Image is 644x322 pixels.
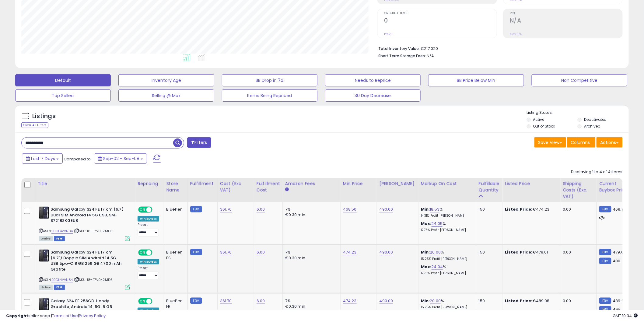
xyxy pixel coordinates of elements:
[613,298,627,304] span: 489.98
[380,298,393,304] a: 490.00
[74,277,113,282] span: | SKU: 18-F7V0-2MD5
[505,298,555,304] div: €489.98
[599,206,611,212] small: FBM
[220,298,232,304] a: 361.70
[599,249,611,255] small: FBM
[138,259,159,264] div: Win BuyBox
[139,250,146,255] span: ON
[613,249,625,255] span: 479.01
[138,180,161,187] div: Repricing
[505,249,533,255] b: Listed Price:
[380,180,416,187] div: [PERSON_NAME]
[152,250,161,255] span: OFF
[432,264,443,270] a: 24.04
[118,89,214,102] button: Selling @ Max
[427,53,434,59] span: N/A
[190,249,202,255] small: FBM
[378,53,426,58] b: Short Term Storage Fees:
[285,212,336,218] div: €0.30 min
[421,221,432,226] b: Max:
[15,74,111,86] button: Default
[166,298,183,309] div: BluePen FR
[187,137,211,148] button: Filters
[139,299,146,304] span: ON
[421,214,471,218] p: 14.31% Profit [PERSON_NAME]
[421,271,471,275] p: 17.75% Profit [PERSON_NAME]
[505,206,533,212] b: Listed Price:
[505,207,555,212] div: €474.23
[418,178,476,202] th: The percentage added to the cost of goods (COGS) that forms the calculator for Min & Max prices.
[378,44,618,52] li: €217,020
[532,74,627,86] button: Non Competitive
[380,249,393,255] a: 490.00
[510,17,622,25] h2: N/A
[79,313,106,319] a: Privacy Policy
[166,180,185,193] div: Store Name
[22,153,63,164] button: Last 7 Days
[39,207,49,219] img: 31YtuBTyT6L._SL40_.jpg
[190,180,215,187] div: Fulfillment
[325,74,421,86] button: Needs to Reprice
[257,180,280,193] div: Fulfillment Cost
[31,156,55,162] span: Last 7 Days
[479,298,498,304] div: 150
[534,137,566,148] button: Save View
[74,229,113,233] span: | SKU: 18-F7V0-2MD5
[510,32,522,36] small: Prev: N/A
[571,139,590,145] span: Columns
[54,236,65,241] span: FBM
[599,258,611,264] small: FBM
[563,180,594,200] div: Shipping Costs (Exc. VAT)
[166,207,183,212] div: BluePen
[421,206,430,212] b: Min:
[567,137,596,148] button: Columns
[421,249,430,255] b: Min:
[380,206,393,212] a: 490.00
[190,298,202,304] small: FBM
[421,298,471,310] div: %
[222,89,317,102] button: Items Being Repriced
[430,206,440,212] a: 18.53
[220,206,232,212] a: 361.70
[421,180,474,187] div: Markup on Cost
[54,285,65,290] span: FBM
[505,180,558,187] div: Listed Price
[505,250,555,255] div: €479.01
[597,137,623,148] button: Actions
[139,207,146,212] span: ON
[430,298,441,304] a: 20.00
[51,298,124,311] b: Galaxy S24 FE 256GB, Handy Graphite, Android 14, 5G, 8 GB
[510,12,622,15] span: ROI
[571,169,623,175] div: Displaying 1 to 4 of 4 items
[533,124,555,129] label: Out of Stock
[51,250,124,274] b: Samsung Galaxy S24 FE 17 cm (6.7") Doppia SIM Android 14 5G USB tipo-C 8 GB 256 GB 4700 mAh Grafite
[430,249,441,255] a: 20.00
[479,250,498,255] div: 150
[563,207,592,212] div: 0.00
[138,266,159,280] div: Preset:
[21,122,48,128] div: Clear All Filters
[343,180,374,187] div: Min Price
[39,236,53,241] span: All listings currently available for purchase on Amazon
[39,250,49,262] img: 31YtuBTyT6L._SL40_.jpg
[285,250,336,255] div: 7%
[52,313,78,319] a: Terms of Use
[15,89,111,102] button: Top Sellers
[479,207,498,212] div: 150
[118,74,214,86] button: Inventory Age
[39,250,130,289] div: ASIN:
[220,249,232,255] a: 361.70
[479,180,500,193] div: Fulfillable Quantity
[257,298,265,304] a: 6.00
[285,255,336,261] div: €0.30 min
[421,298,430,304] b: Min:
[285,180,338,187] div: Amazon Fees
[39,207,130,240] div: ASIN:
[599,298,611,304] small: FBM
[138,216,159,222] div: Win BuyBox
[285,207,336,212] div: 7%
[584,117,607,122] label: Deactivated
[384,17,497,25] h2: 0
[613,206,627,212] span: 469.99
[94,153,147,164] button: Sep-02 - Sep-08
